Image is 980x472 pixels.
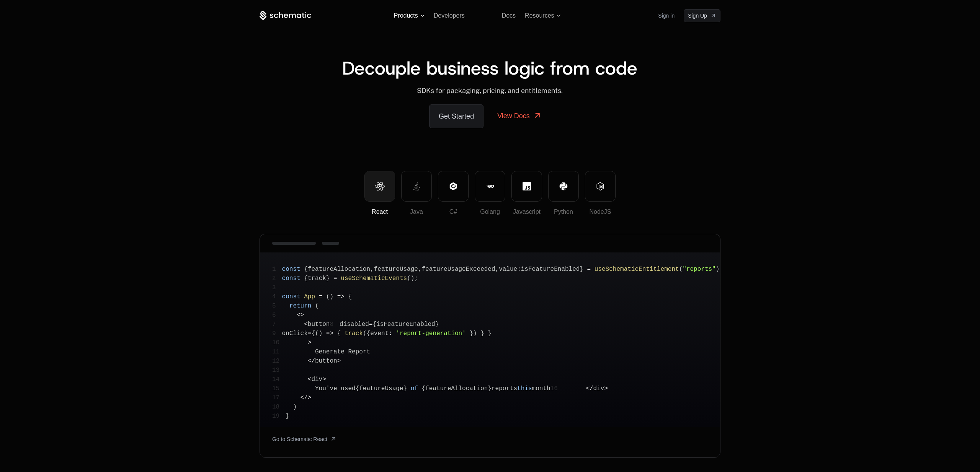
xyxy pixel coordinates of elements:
span: } [435,321,439,328]
span: > [604,385,608,392]
span: { [372,321,376,328]
span: > [301,312,304,319]
span: ) [473,330,477,337]
span: 15 [272,384,286,393]
span: 10 [272,338,286,347]
span: Generate [315,348,345,355]
span: ; [414,275,418,282]
span: ( [363,330,367,337]
span: Resources [525,12,554,19]
span: onClick [282,330,308,337]
span: 5 [272,301,282,311]
span: ( [315,330,319,337]
span: ) [319,330,323,337]
span: { [356,385,359,392]
span: < [297,312,301,319]
span: ( [407,275,411,282]
span: < [308,376,312,383]
span: ) [330,293,333,300]
span: button [308,321,330,328]
span: useSchematicEvents [341,275,407,282]
span: ( [679,266,683,273]
div: Java [402,207,431,216]
span: div [311,376,322,383]
span: track [345,330,363,337]
button: Javascript [511,171,542,202]
span: featureUsageExceeded [422,266,495,273]
span: disabled [340,321,369,328]
span: featureAllocation [308,266,370,273]
span: return [289,303,312,309]
span: ) [411,275,415,282]
span: SDKs for packaging, pricing, and entitlements. [417,86,563,94]
span: 've used [326,385,356,392]
span: 8 [330,320,340,329]
span: } [580,266,583,273]
span: < [304,321,308,328]
span: 3 [272,283,282,292]
span: { [304,266,308,273]
span: 6 [272,311,282,320]
span: } [286,413,289,420]
span: featureAllocation [425,385,488,392]
div: React [365,207,395,216]
span: Decouple business logic from code [342,56,637,80]
a: Developers [434,12,465,19]
span: 'report-generation' [396,330,465,337]
span: } [326,275,330,282]
span: value [499,266,517,273]
span: "reports" [683,266,715,273]
span: month [532,385,550,392]
span: 19 [272,412,286,421]
div: Javascript [512,207,542,216]
span: button [315,358,337,365]
span: } [480,330,484,337]
span: < [308,358,312,365]
div: Python [549,207,578,216]
span: , [418,266,422,273]
span: 12 [272,356,286,366]
span: 18 [272,402,286,412]
span: 9 [272,329,282,338]
span: } [488,330,492,337]
a: [object Object] [272,433,336,445]
div: Golang [475,207,505,216]
span: = [587,266,591,273]
span: 13 [272,366,286,375]
span: ) [293,404,297,410]
span: 16 [550,384,564,393]
span: 14 [272,375,286,384]
span: this [517,385,532,392]
span: => [326,330,333,337]
span: div [593,385,604,392]
span: You [315,385,326,392]
span: = [319,293,323,300]
a: View Docs [488,104,551,127]
button: React [364,171,395,202]
span: ( [326,293,330,300]
button: NodeJS [585,171,616,202]
div: NodeJS [585,207,615,216]
button: C# [438,171,469,202]
span: { [311,330,315,337]
span: = [369,321,373,328]
span: { [348,293,352,300]
span: useSchematicEntitlement [595,266,679,273]
a: Docs [502,12,516,19]
span: , [370,266,374,273]
span: > [322,376,326,383]
span: : [517,266,521,273]
span: > [308,339,312,346]
span: of [411,385,418,392]
span: isFeatureEnabled [376,321,435,328]
span: Sign Up [688,12,707,20]
span: , [495,266,499,273]
span: 2 [272,274,282,283]
span: } [403,385,407,392]
a: Get Started [429,104,483,128]
button: Java [401,171,432,202]
span: event [370,330,389,337]
span: 1 [272,265,282,274]
span: const [282,275,301,282]
span: 4 [272,292,282,301]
